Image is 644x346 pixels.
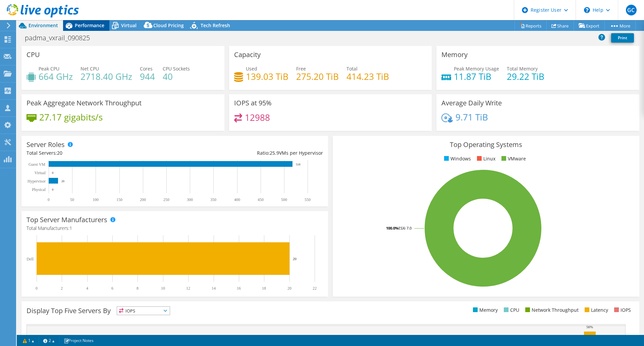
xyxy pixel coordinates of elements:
text: Physical [32,187,46,192]
span: GC [626,5,637,15]
a: Project Notes [59,336,98,345]
text: 450 [258,197,264,202]
h4: 944 [140,73,155,80]
h4: 139.03 TiB [246,73,288,80]
span: 25.9 [270,150,279,156]
text: 550 [305,197,311,202]
span: Virtual [121,22,137,29]
text: 20 [61,180,65,183]
h3: CPU [26,51,40,58]
text: 10 [161,286,165,291]
span: CPU Sockets [163,65,190,72]
span: Environment [29,22,58,29]
text: 100 [93,197,99,202]
text: 0 [48,197,50,202]
text: 18 [262,286,266,291]
li: Latency [583,306,608,314]
span: Total Memory [507,65,538,72]
h4: 9.71 TiB [455,113,488,121]
h4: 664 GHz [39,73,73,80]
text: 200 [140,197,146,202]
text: 518 [296,163,301,166]
text: Hypervisor [28,179,46,184]
span: Total [346,65,358,72]
svg: \n [584,7,590,13]
h4: 2718.40 GHz [80,73,132,80]
text: 22 [313,286,317,291]
h4: 29.22 TiB [507,73,544,80]
text: Dell [26,257,34,261]
h1: padma_vxrail_090825 [22,34,100,42]
span: Peak CPU [39,65,59,72]
h4: 11.87 TiB [454,73,499,80]
text: 0 [36,286,38,291]
span: 1 [69,225,72,231]
text: Guest VM [29,162,45,167]
text: 20 [287,286,291,291]
text: 16 [237,286,241,291]
li: VMware [500,155,526,162]
a: Share [546,20,574,31]
h3: Average Daily Write [441,99,502,107]
li: CPU [502,306,519,314]
span: Peak Memory Usage [454,65,499,72]
h4: Total Manufacturers: [26,225,323,232]
text: 500 [281,197,287,202]
text: 250 [163,197,169,202]
span: Free [296,65,306,72]
li: Windows [442,155,471,162]
text: 300 [187,197,193,202]
span: Cloud Pricing [153,22,184,29]
text: 12 [186,286,190,291]
text: 150 [116,197,122,202]
a: Reports [515,20,547,31]
h4: 40 [163,73,190,80]
h3: IOPS at 95% [234,99,272,107]
h4: 12988 [245,114,270,121]
a: 1 [18,336,39,345]
text: 4 [86,286,88,291]
div: Ratio: VMs per Hypervisor [175,149,323,157]
h3: Top Operating Systems [338,141,634,148]
h4: 275.20 TiB [296,73,339,80]
text: 14 [212,286,216,291]
h3: Top Server Manufacturers [26,216,107,224]
li: Network Throughput [524,306,579,314]
a: 2 [39,336,59,345]
span: Tech Refresh [201,22,230,29]
text: 0 [52,171,54,175]
span: Performance [75,22,104,29]
span: 20 [57,150,62,156]
text: Virtual [35,170,46,175]
h3: Peak Aggregate Network Throughput [26,99,142,107]
li: Linux [475,155,495,162]
h4: 414.23 TiB [346,73,389,80]
li: Memory [471,306,498,314]
a: Print [611,33,634,43]
text: 2 [61,286,63,291]
text: 400 [234,197,240,202]
text: 6 [111,286,113,291]
text: 50 [70,197,74,202]
span: Net CPU [80,65,99,72]
span: Cores [140,65,153,72]
text: 0 [52,188,54,191]
h3: Server Roles [26,141,65,148]
text: 350 [210,197,216,202]
tspan: ESXi 7.0 [398,226,412,231]
span: Used [246,65,257,72]
h3: Capacity [234,51,261,58]
tspan: 100.0% [386,226,398,231]
a: Export [574,20,605,31]
h3: Memory [441,51,468,58]
li: IOPS [612,306,631,314]
div: Total Servers: [26,149,175,157]
text: 8 [137,286,139,291]
text: 56% [586,325,593,329]
a: More [604,20,636,31]
span: IOPS [117,307,170,315]
text: 20 [293,257,297,261]
h4: 27.17 gigabits/s [39,113,103,121]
